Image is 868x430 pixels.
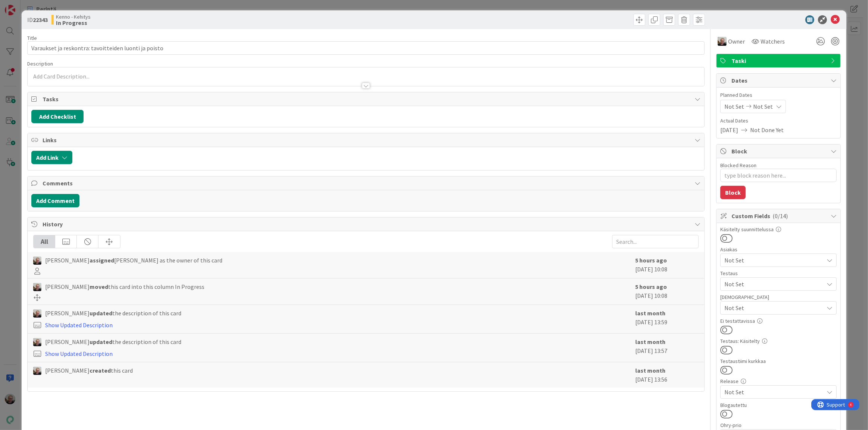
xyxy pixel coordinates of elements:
[720,271,837,276] div: Testaus
[720,117,837,125] span: Actual Dates
[635,283,667,290] b: 5 hours ago
[43,136,691,144] span: Links
[16,1,34,10] span: Support
[90,367,111,374] b: created
[33,257,41,265] img: JH
[720,379,837,384] div: Release
[27,41,705,55] input: type card name here...
[27,60,53,67] span: Description
[45,282,204,291] span: [PERSON_NAME] this card into this column In Progress
[43,95,691,103] span: Tasks
[761,37,785,46] span: Watchers
[43,179,691,188] span: Comments
[731,211,827,220] span: Custom Fields
[720,247,837,252] div: Asiakas
[635,367,665,374] b: last month
[90,283,108,290] b: moved
[33,283,41,291] img: JH
[720,402,837,408] div: Blogautettu
[635,282,699,301] div: [DATE] 10:08
[720,91,837,99] span: Planned Dates
[728,37,745,46] span: Owner
[33,16,48,23] b: 22343
[43,220,691,229] span: History
[724,280,824,289] span: Not Set
[773,212,788,220] span: ( 0/14 )
[34,235,55,248] div: All
[718,37,727,46] img: JH
[612,235,699,248] input: Search...
[731,56,827,65] span: Taski
[56,20,91,26] b: In Progress
[33,338,41,346] img: JH
[31,151,72,164] button: Add Link
[45,350,113,357] a: Show Updated Description
[635,366,699,384] div: [DATE] 13:56
[27,35,37,41] label: Title
[720,423,837,428] div: Ohry-prio
[724,388,824,396] span: Not Set
[635,309,665,317] b: last month
[720,338,837,344] div: Testaus: Käsitelty
[753,102,773,111] span: Not Set
[635,309,699,329] div: [DATE] 13:59
[635,257,667,264] b: 5 hours ago
[31,110,84,123] button: Add Checklist
[33,367,41,375] img: JH
[720,227,837,232] div: Käsitelty suunnittelussa
[635,338,665,345] b: last month
[635,256,699,274] div: [DATE] 10:08
[45,366,133,375] span: [PERSON_NAME] this card
[45,309,181,318] span: [PERSON_NAME] the description of this card
[39,3,41,9] div: 4
[720,318,837,324] div: Ei testattavissa
[720,125,738,134] span: [DATE]
[724,102,744,111] span: Not Set
[45,337,181,346] span: [PERSON_NAME] the description of this card
[720,162,756,169] label: Blocked Reason
[724,256,824,265] span: Not Set
[720,294,837,300] div: [DEMOGRAPHIC_DATA]
[720,359,837,364] div: Testaustiimi kurkkaa
[635,337,699,358] div: [DATE] 13:57
[45,321,113,329] a: Show Updated Description
[731,76,827,85] span: Dates
[90,338,112,345] b: updated
[90,309,112,317] b: updated
[90,257,114,264] b: assigned
[731,147,827,156] span: Block
[31,194,79,207] button: Add Comment
[56,14,91,20] span: Kenno - Kehitys
[33,309,41,318] img: JH
[720,186,746,199] button: Block
[27,15,48,24] span: ID
[724,303,824,312] span: Not Set
[45,256,222,265] span: [PERSON_NAME] [PERSON_NAME] as the owner of this card
[750,125,784,134] span: Not Done Yet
